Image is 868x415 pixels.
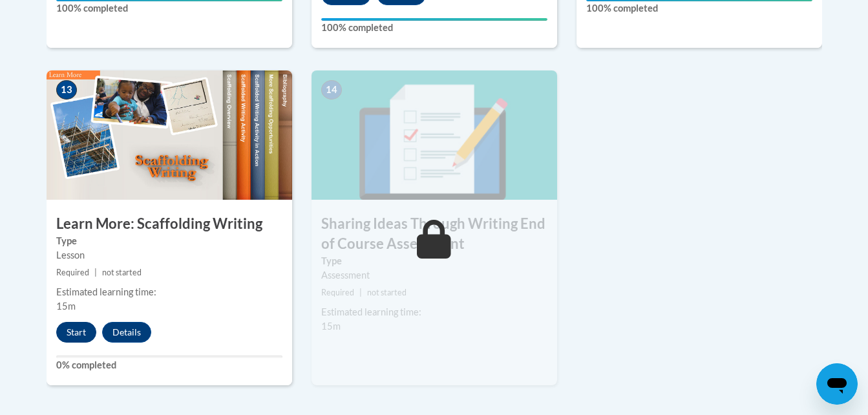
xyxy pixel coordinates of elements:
[321,254,547,268] label: Type
[102,322,151,343] button: Details
[47,214,292,234] h3: Learn More: Scaffolding Writing
[56,358,282,372] label: 0% completed
[367,288,407,297] span: not started
[312,214,557,254] h3: Sharing Ideas Through Writing End of Course Assessment
[321,268,547,282] div: Assessment
[94,268,97,277] span: |
[102,268,142,277] span: not started
[56,234,282,248] label: Type
[321,80,342,100] span: 14
[321,321,341,332] span: 15m
[56,301,76,312] span: 15m
[56,80,77,100] span: 13
[816,363,858,405] iframe: Button to launch messaging window
[47,70,292,200] img: Course Image
[321,288,354,297] span: Required
[312,70,557,200] img: Course Image
[586,1,812,16] label: 100% completed
[56,1,282,16] label: 100% completed
[56,248,282,262] div: Lesson
[56,285,282,299] div: Estimated learning time:
[321,305,547,319] div: Estimated learning time:
[56,268,89,277] span: Required
[321,18,547,21] div: Your progress
[359,288,362,297] span: |
[321,21,547,35] label: 100% completed
[56,322,96,343] button: Start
